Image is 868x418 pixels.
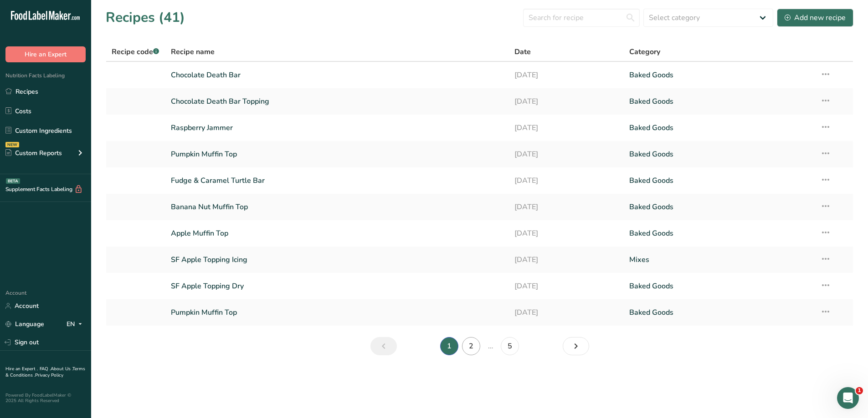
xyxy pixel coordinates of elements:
a: Hire an Expert . [5,366,38,372]
a: Baked Goods [629,65,809,85]
a: Page 2. [462,337,480,355]
a: Fudge & Caramel Turtle Bar [171,171,504,190]
button: Hire an Expert [5,46,86,62]
a: Baked Goods [629,277,809,296]
span: 1 [856,387,863,394]
a: Pumpkin Muffin Top [171,303,504,322]
a: Chocolate Death Bar [171,65,504,85]
a: [DATE] [514,92,618,111]
a: Chocolate Death Bar Topping [171,92,504,111]
a: Page 5. [501,337,519,355]
div: Add new recipe [785,12,846,23]
a: Apple Muffin Top [171,224,504,243]
span: Category [629,46,660,57]
a: SF Apple Topping Dry [171,277,504,296]
a: Previous page [370,337,397,355]
div: BETA [6,178,20,184]
a: [DATE] [514,277,618,296]
a: FAQ . [40,366,51,372]
iframe: Intercom live chat [837,387,859,409]
a: Baked Goods [629,145,809,164]
a: Raspberry Jammer [171,118,504,137]
input: Search for recipe [523,9,640,27]
a: [DATE] [514,118,618,137]
a: [DATE] [514,171,618,190]
div: Powered By FoodLabelMaker © 2025 All Rights Reserved [5,393,86,403]
a: Pumpkin Muffin Top [171,145,504,164]
h1: Recipes (41) [106,7,185,28]
a: Baked Goods [629,197,809,217]
div: NEW [5,142,19,147]
a: [DATE] [514,65,618,85]
a: Baked Goods [629,303,809,322]
a: Baked Goods [629,118,809,137]
span: Recipe code [112,47,159,57]
a: [DATE] [514,197,618,217]
a: SF Apple Topping Icing [171,250,504,269]
a: [DATE] [514,224,618,243]
span: Recipe name [171,46,215,57]
a: Terms & Conditions . [5,366,85,378]
a: About Us . [51,366,72,372]
span: Date [514,46,531,57]
a: Baked Goods [629,171,809,190]
a: Language [5,316,44,332]
div: EN [67,319,86,330]
a: Next page [563,337,589,355]
a: Privacy Policy [35,372,63,378]
a: [DATE] [514,145,618,164]
a: [DATE] [514,250,618,269]
a: Banana Nut Muffin Top [171,197,504,217]
button: Add new recipe [777,9,853,27]
div: Custom Reports [5,148,62,158]
a: Baked Goods [629,224,809,243]
a: [DATE] [514,303,618,322]
a: Mixes [629,250,809,269]
a: Baked Goods [629,92,809,111]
